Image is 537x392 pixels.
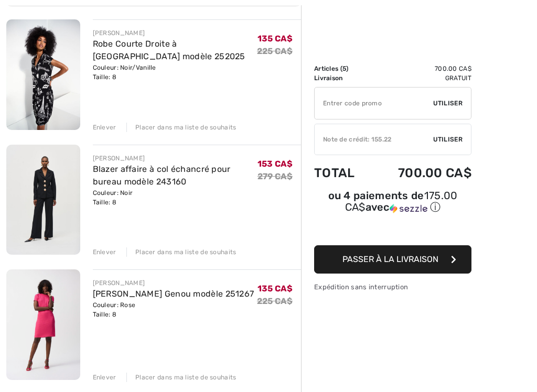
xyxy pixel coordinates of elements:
[342,65,346,72] span: 5
[314,282,471,292] div: Expédition sans interruption
[314,155,370,191] td: Total
[314,191,471,214] div: ou 4 paiements de avec
[370,155,471,191] td: 700.00 CA$
[370,64,471,73] td: 700.00 CA$
[370,73,471,83] td: Gratuit
[93,300,254,319] div: Couleur: Rose Taille: 8
[93,278,254,288] div: [PERSON_NAME]
[93,63,257,82] div: Couleur: Noir/Vanille Taille: 8
[93,164,231,187] a: Blazer affaire à col échancré pour bureau modèle 243160
[93,247,116,257] div: Enlever
[314,73,370,83] td: Livraison
[93,154,257,163] div: [PERSON_NAME]
[93,289,254,299] a: [PERSON_NAME] Genou modèle 251267
[93,28,257,38] div: [PERSON_NAME]
[93,373,116,382] div: Enlever
[257,159,293,169] span: 153 CA$
[257,284,293,293] span: 135 CA$
[433,99,463,108] span: Utiliser
[6,19,80,130] img: Robe Courte Droite à Cordon modèle 252025
[390,204,427,213] img: Sezzle
[342,254,438,264] span: Passer à la livraison
[93,39,245,61] a: Robe Courte Droite à [GEOGRAPHIC_DATA] modèle 252025
[126,373,237,382] div: Placer dans ma liste de souhaits
[345,189,458,213] span: 175.00 CA$
[315,88,433,119] input: Code promo
[6,145,80,255] img: Blazer affaire à col échancré pour bureau modèle 243160
[257,171,293,181] s: 279 CA$
[257,46,293,56] s: 225 CA$
[93,188,257,207] div: Couleur: Noir Taille: 8
[433,135,463,144] span: Utiliser
[315,135,433,144] div: Note de crédit: 155.22
[314,245,471,274] button: Passer à la livraison
[93,123,116,132] div: Enlever
[126,123,237,132] div: Placer dans ma liste de souhaits
[126,247,237,257] div: Placer dans ma liste de souhaits
[257,34,293,43] span: 135 CA$
[314,64,370,73] td: Articles ( )
[314,191,471,218] div: ou 4 paiements de175.00 CA$avecSezzle Cliquez pour en savoir plus sur Sezzle
[6,269,80,379] img: Robe Fourreau Genou modèle 251267
[257,296,293,306] s: 225 CA$
[314,218,471,242] iframe: PayPal-paypal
